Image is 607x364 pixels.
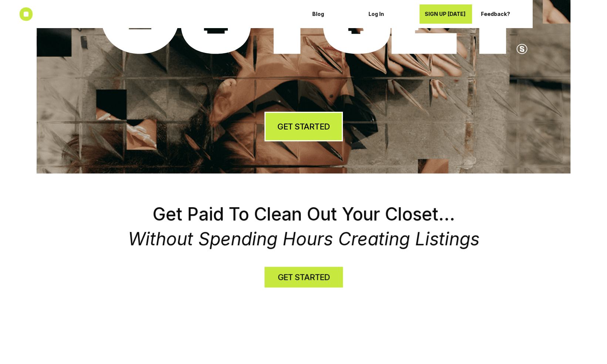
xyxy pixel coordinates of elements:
p: Blog [312,11,354,17]
a: SIGN UP [DATE] [419,4,472,24]
a: Log In [363,4,416,24]
a: GET STARTED [264,112,343,141]
span: Get Paid To Clean Out Your Closet... [152,203,455,225]
h4: GET STARTED [277,272,329,283]
a: Blog [307,4,360,24]
p: Feedback? [481,11,523,17]
em: Without Spending Hours Creating Listings [128,228,479,250]
a: GET STARTED [264,267,343,287]
p: SIGN UP [DATE] [425,11,467,17]
p: Log In [368,11,411,17]
h4: GET STARTED [277,121,329,132]
a: Feedback? [476,4,528,24]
